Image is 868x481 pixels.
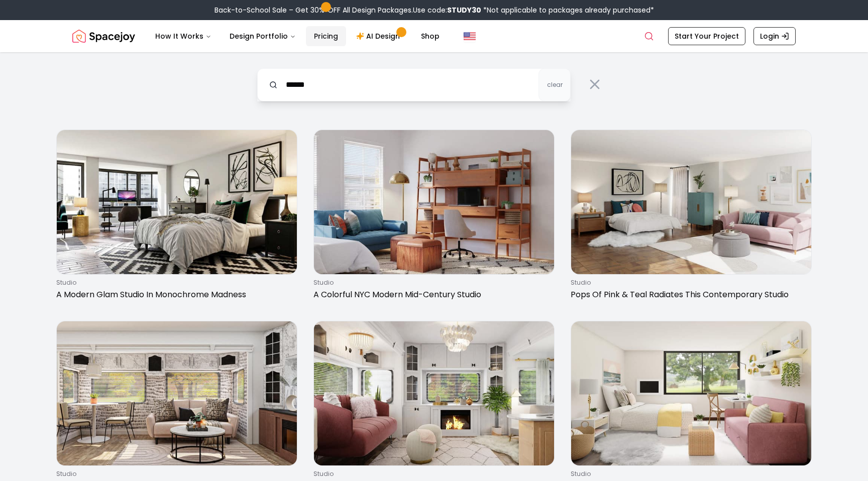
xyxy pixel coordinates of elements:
nav: Global [72,20,796,52]
p: studio [56,279,293,287]
span: clear [547,81,563,89]
a: Spacejoy [72,26,135,46]
button: clear [538,68,571,101]
b: STUDY30 [447,5,481,15]
p: A Colorful NYC Modern Mid-Century Studio [313,289,551,301]
a: A Colorful NYC Modern Mid-Century StudiostudioA Colorful NYC Modern Mid-Century Studio [313,130,555,305]
img: Tiger Striped Wallpaper: A Bright Modern Studio [57,321,297,465]
img: Spacejoy Logo [72,26,135,46]
img: United States [464,30,476,42]
a: Login [753,27,796,45]
nav: Main [147,26,448,46]
button: Design Portfolio [222,26,304,46]
img: A Studio RV Bursting With Glamor [314,321,554,465]
p: studio [313,279,551,287]
img: Bursts of Color: Modern Studio Apartment [571,321,811,465]
a: Pricing [306,26,346,46]
p: A Modern Glam Studio In Monochrome Madness [56,289,293,301]
a: A Modern Glam Studio In Monochrome MadnessstudioA Modern Glam Studio In Monochrome Madness [56,130,297,305]
a: Pops Of Pink & Teal Radiates This Contemporary StudiostudioPops Of Pink & Teal Radiates This Cont... [571,130,812,305]
div: Back-to-School Sale – Get 30% OFF All Design Packages. [214,5,654,15]
a: AI Design [348,26,411,46]
img: A Modern Glam Studio In Monochrome Madness [57,130,297,274]
p: studio [313,470,551,478]
p: studio [571,279,808,287]
p: studio [56,470,293,478]
img: Pops Of Pink & Teal Radiates This Contemporary Studio [571,130,811,274]
button: How It Works [147,26,220,46]
span: *Not applicable to packages already purchased* [481,5,654,15]
a: Shop [413,26,448,46]
span: Use code: [413,5,481,15]
img: A Colorful NYC Modern Mid-Century Studio [314,130,554,274]
a: Start Your Project [668,27,745,45]
p: Pops Of Pink & Teal Radiates This Contemporary Studio [571,289,808,301]
p: studio [571,470,808,478]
